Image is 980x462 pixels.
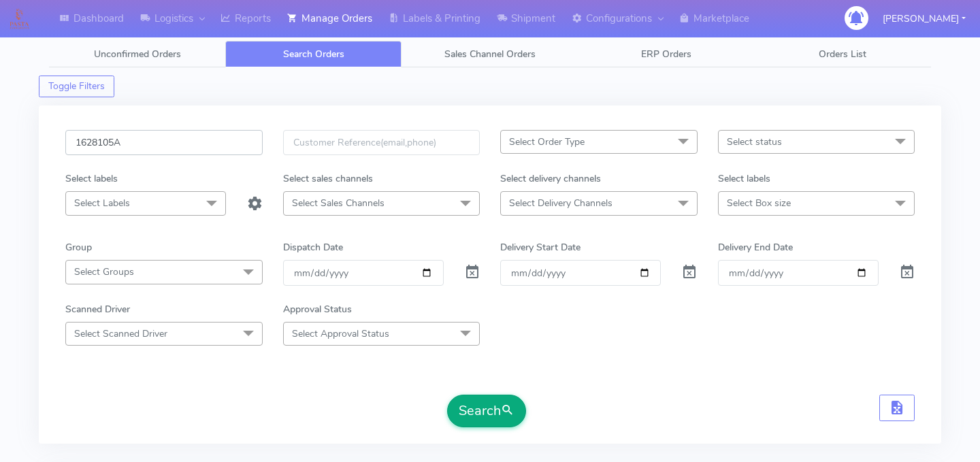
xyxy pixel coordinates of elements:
label: Select delivery channels [500,171,601,186]
label: Delivery End Date [718,240,793,254]
span: Select status [727,135,782,148]
label: Group [65,240,92,254]
label: Scanned Driver [65,302,130,316]
span: Sales Channel Orders [444,48,536,61]
label: Delivery Start Date [500,240,581,254]
span: Select Delivery Channels [509,197,612,210]
label: Approval Status [283,302,352,316]
span: Search Orders [283,48,344,61]
button: Toggle Filters [39,76,114,97]
label: Select labels [718,171,770,186]
label: Dispatch Date [283,240,343,254]
span: Orders List [819,48,866,61]
span: Unconfirmed Orders [94,48,181,61]
label: Select labels [65,171,118,186]
span: ERP Orders [641,48,691,61]
span: Select Sales Channels [292,197,385,210]
input: Order Id [65,130,263,155]
span: Select Scanned Driver [74,327,167,340]
label: Select sales channels [283,171,373,186]
ul: Tabs [49,41,931,67]
span: Select Order Type [509,135,585,148]
input: Customer Reference(email,phone) [283,130,480,155]
button: Search [447,395,526,427]
span: Select Labels [74,197,130,210]
span: Select Box size [727,197,791,210]
button: [PERSON_NAME] [872,5,976,33]
span: Select Groups [74,265,134,278]
span: Select Approval Status [292,327,389,340]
